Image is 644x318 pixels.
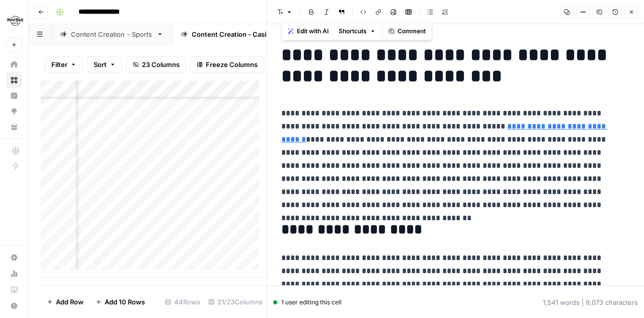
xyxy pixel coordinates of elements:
[87,56,122,73] button: Sort
[543,297,638,307] div: 1,541 words | 9,073 characters
[204,294,267,310] div: 21/23 Columns
[6,119,22,135] a: Your Data
[6,298,22,314] button: Help + Support
[190,56,264,73] button: Freeze Columns
[142,59,180,70] span: 23 Columns
[284,25,333,38] button: Edit with AI
[6,72,22,88] a: Browse
[297,27,329,36] span: Edit with AI
[6,88,22,104] a: Insights
[6,249,22,266] a: Settings
[206,59,258,70] span: Freeze Columns
[41,294,90,310] button: Add Row
[105,297,145,307] span: Add 10 Rows
[56,297,84,307] span: Add Row
[273,298,342,307] div: 1 user editing this cell
[6,266,22,282] a: Usage
[335,25,380,38] button: Shortcuts
[192,29,274,39] div: Content Creation - Casino
[6,103,22,119] a: Opportunities
[339,27,367,36] span: Shortcuts
[45,56,83,73] button: Filter
[384,25,430,38] button: Comment
[6,8,22,33] button: Workspace: Hard Rock Digital
[161,294,204,310] div: 44 Rows
[172,24,294,44] a: Content Creation - Casino
[71,29,152,39] div: Content Creation - Sports
[51,24,172,44] a: Content Creation - Sports
[126,56,186,73] button: 23 Columns
[6,56,22,73] a: Home
[6,282,22,298] a: Learning Hub
[90,294,151,310] button: Add 10 Rows
[51,59,67,70] span: Filter
[94,59,107,70] span: Sort
[6,12,24,30] img: Hard Rock Digital Logo
[397,27,426,36] span: Comment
